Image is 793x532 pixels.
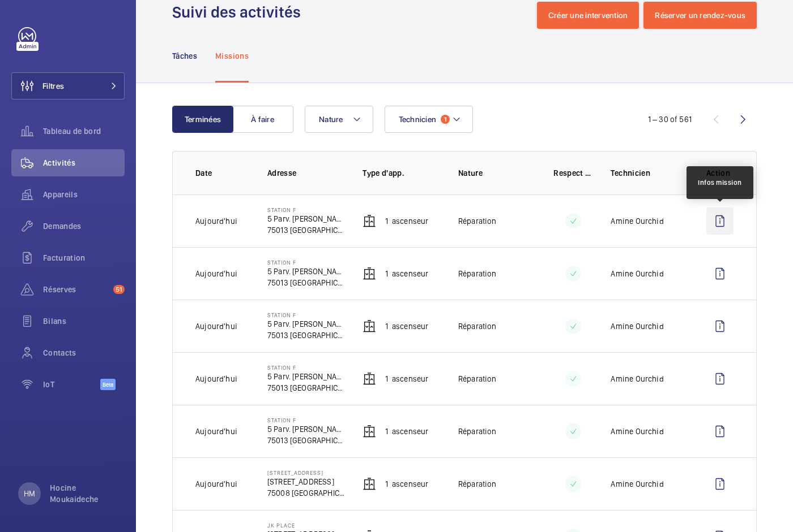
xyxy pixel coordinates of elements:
[172,50,197,62] p: Tâches
[43,126,125,137] span: Tableau de bord
[267,487,345,499] p: 75008 [GEOGRAPHIC_DATA]
[42,80,64,92] span: Filtres
[267,277,345,288] p: 75013 [GEOGRAPHIC_DATA]
[363,267,376,280] img: elevator.svg
[195,268,237,279] p: Aujourd'hui
[698,178,742,188] div: Infos mission
[363,425,376,438] img: elevator.svg
[267,522,345,529] p: JK PLACE
[267,318,345,330] p: 5 Parv. [PERSON_NAME]
[113,285,125,294] span: 51
[172,106,233,133] button: Terminées
[267,423,345,435] p: 5 Parv. [PERSON_NAME]
[385,373,428,384] p: 1 Ascenseur
[267,213,345,224] p: 5 Parv. [PERSON_NAME]
[267,417,345,423] p: Station F
[43,252,125,263] span: Facturation
[172,2,308,23] h1: Suivi des activités
[267,364,345,371] p: Station F
[43,189,125,200] span: Appareils
[399,115,437,124] span: Technicien
[195,426,237,437] p: Aujourd'hui
[195,373,237,384] p: Aujourd'hui
[611,215,663,227] p: Amine Ourchid
[611,478,663,490] p: Amine Ourchid
[537,2,639,29] button: Créer une intervention
[43,220,125,232] span: Demandes
[553,167,592,179] p: Respect délai
[363,319,376,333] img: elevator.svg
[43,157,125,168] span: Activités
[267,469,345,476] p: [STREET_ADDRESS]
[363,214,376,228] img: elevator.svg
[267,206,345,213] p: Station F
[43,315,125,327] span: Bilans
[458,321,497,332] p: Réparation
[43,347,125,358] span: Contacts
[100,379,116,390] span: Beta
[267,371,345,382] p: 5 Parv. [PERSON_NAME]
[441,115,450,124] span: 1
[11,72,125,100] button: Filtres
[458,426,497,437] p: Réparation
[215,50,249,62] p: Missions
[611,268,663,279] p: Amine Ourchid
[305,106,373,133] button: Nature
[195,478,237,490] p: Aujourd'hui
[458,268,497,279] p: Réparation
[43,284,109,295] span: Réserves
[611,426,663,437] p: Amine Ourchid
[385,268,428,279] p: 1 Ascenseur
[50,482,118,505] p: Hocine Moukaideche
[611,321,663,332] p: Amine Ourchid
[385,215,428,227] p: 1 Ascenseur
[267,224,345,236] p: 75013 [GEOGRAPHIC_DATA]
[363,372,376,386] img: elevator.svg
[267,312,345,318] p: Station F
[195,167,249,179] p: Date
[458,215,497,227] p: Réparation
[385,106,474,133] button: Technicien1
[611,167,688,179] p: Technicien
[385,321,428,332] p: 1 Ascenseur
[458,167,536,179] p: Nature
[24,488,35,499] p: HM
[643,2,757,29] button: Réserver un rendez-vous
[648,114,692,125] div: 1 – 30 of 561
[267,266,345,277] p: 5 Parv. [PERSON_NAME]
[611,373,663,384] p: Amine Ourchid
[267,382,345,393] p: 75013 [GEOGRAPHIC_DATA]
[267,330,345,341] p: 75013 [GEOGRAPHIC_DATA]
[232,106,293,133] button: À faire
[363,167,440,179] p: Type d'app.
[267,476,345,487] p: [STREET_ADDRESS]
[319,115,343,124] span: Nature
[458,478,497,490] p: Réparation
[363,477,376,491] img: elevator.svg
[385,478,428,490] p: 1 Ascenseur
[267,259,345,266] p: Station F
[43,379,100,390] span: IoT
[385,426,428,437] p: 1 Ascenseur
[195,215,237,227] p: Aujourd'hui
[195,321,237,332] p: Aujourd'hui
[267,167,345,179] p: Adresse
[458,373,497,384] p: Réparation
[267,435,345,446] p: 75013 [GEOGRAPHIC_DATA]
